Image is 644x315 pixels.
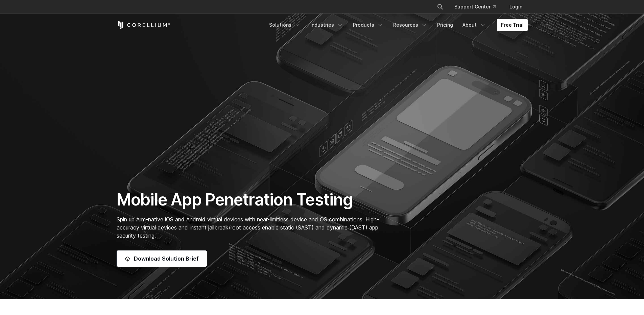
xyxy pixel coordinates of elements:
a: About [458,19,490,31]
a: Solutions [265,19,305,31]
a: Resources [389,19,432,31]
a: Download Solution Brief [117,250,207,267]
h1: Mobile App Penetration Testing [117,190,386,210]
a: Support Center [449,1,501,13]
a: Corellium Home [117,21,170,29]
a: Free Trial [497,19,528,31]
div: Navigation Menu [429,1,528,13]
span: Download Solution Brief [134,255,199,263]
a: Pricing [433,19,457,31]
a: Industries [306,19,348,31]
button: Search [434,1,446,13]
span: Spin up Arm-native iOS and Android virtual devices with near-limitless device and OS combinations... [117,216,379,239]
a: Products [349,19,388,31]
div: Navigation Menu [265,19,528,31]
a: Login [504,1,528,13]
